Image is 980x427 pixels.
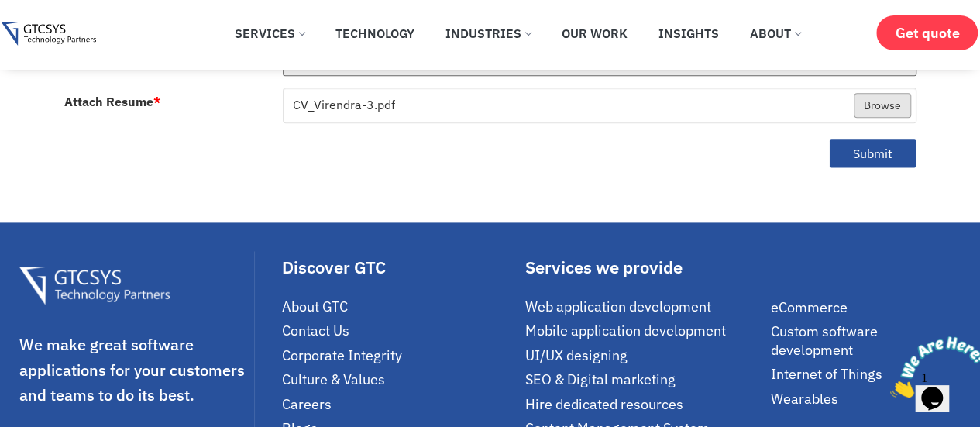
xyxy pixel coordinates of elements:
[770,390,960,408] a: Wearables
[282,395,332,413] span: Careers
[282,322,349,339] span: Contact Us
[282,395,518,413] a: Careers
[6,6,12,19] span: 1
[525,298,711,315] span: Web application development
[525,370,763,388] a: SEO & Digital marketing
[525,322,763,339] a: Mobile application development
[19,267,169,305] img: Gtcsys Footer Logo
[770,365,882,383] span: Internet of Things
[282,346,402,364] span: Corporate Integrity
[770,390,837,408] span: Wearables
[770,322,960,359] a: Custom software development
[876,15,978,50] a: Get quote
[770,298,960,316] a: eCommerce
[6,6,102,67] img: Chat attention grabber
[829,139,916,169] button: Submit
[2,22,95,46] img: Gtcsys logo
[525,395,683,413] span: Hire dedicated resources
[282,370,385,388] span: Culture & Values
[282,259,518,276] div: Discover GTC
[282,346,518,364] a: Corporate Integrity
[223,16,316,50] a: Services
[647,16,731,50] a: Insights
[282,298,348,315] span: About GTC
[550,16,639,50] a: Our Work
[738,16,812,50] a: About
[525,259,763,276] div: Services we provide
[525,346,628,364] span: UI/UX designing
[282,322,518,339] a: Contact Us
[525,346,763,364] a: UI/UX designing
[525,395,763,413] a: Hire dedicated resources
[895,25,959,41] span: Get quote
[434,16,542,50] a: Industries
[324,16,426,50] a: Technology
[64,95,161,108] label: Attach Resume
[282,370,518,388] a: Culture & Values
[525,370,676,388] span: SEO & Digital marketing
[525,322,726,339] span: Mobile application development
[282,298,518,315] a: About GTC
[525,298,763,315] a: Web application development
[770,298,847,316] span: eCommerce
[19,332,250,408] p: We make great software applications for your customers and teams to do its best.
[884,330,980,404] iframe: chat widget
[770,365,960,383] a: Internet of Things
